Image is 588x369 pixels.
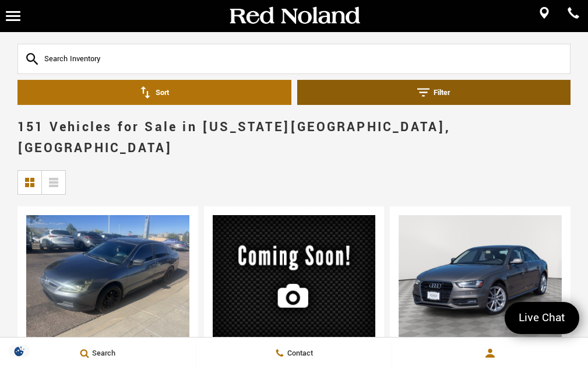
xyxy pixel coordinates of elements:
section: Click to Open Cookie Consent Modal [6,345,33,357]
input: Search Inventory [17,44,571,74]
button: Open user profile menu [392,339,588,368]
div: 1 / 2 [399,215,562,338]
span: Search [89,348,115,359]
button: Sort [17,80,291,105]
span: Contact [284,348,313,359]
img: 2014 Audi A4 2.0T Premium Plus 1 [399,215,562,338]
img: 2007 Honda Accord EX-L 1 [26,215,189,338]
a: Red Noland Auto Group [227,10,361,21]
a: Live Chat [505,302,579,334]
img: 1990 Lincoln Mark VII LSC [213,215,376,341]
span: Live Chat [513,310,571,326]
div: 1 / 2 [26,215,189,338]
span: 151 Vehicles for Sale in [US_STATE][GEOGRAPHIC_DATA], [GEOGRAPHIC_DATA] [17,118,451,157]
img: Red Noland Auto Group [227,6,361,26]
img: Opt-Out Icon [6,345,33,357]
button: Filter [297,80,571,105]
